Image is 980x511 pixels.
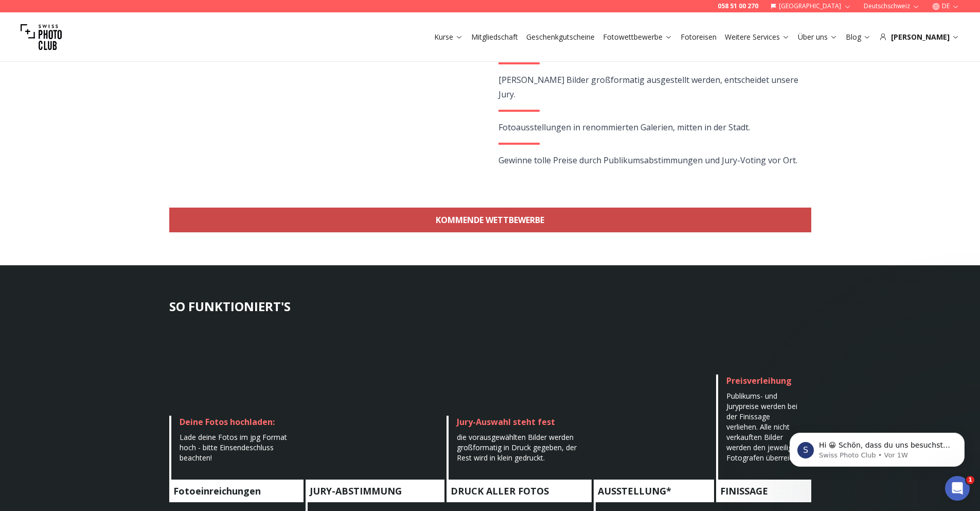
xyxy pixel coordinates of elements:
span: Preisverleihung [726,375,792,386]
span: Publikums- und Jurypreise werden bei der Finissage verliehen. Alle nicht verkauften Bilder werden... [726,391,801,463]
h4: DRUCK ALLER FOTOS [447,480,592,502]
a: Blog [846,32,871,42]
button: Mitgliedschaft [467,30,522,44]
h3: SO FUNKTIONIERT'S [169,298,811,315]
div: Deine Fotos hochladen: [180,416,295,428]
h4: Fotoeinreichungen [169,480,304,502]
a: Mitgliedschaft [471,32,518,42]
iframe: Intercom notifications Nachricht [774,411,980,483]
span: Jury-Auswahl steht fest [457,416,555,428]
button: Fotoreisen [676,30,721,44]
a: 058 51 00 270 [718,2,758,10]
h4: FINISSAGE [716,480,811,502]
div: [PERSON_NAME] [879,32,959,42]
a: Geschenkgutscheine [526,32,595,42]
button: Weitere Services [721,30,794,44]
span: Fotoausstellungen in renommierten Galerien, mitten in der Stadt. [498,122,750,133]
h4: AUSSTELLUNG* [594,480,714,502]
button: Über uns [794,30,842,44]
span: Gewinne tolle Preise durch Publikumsabstimmungen und Jury-Voting vor Ort. [498,155,797,166]
span: [PERSON_NAME] Bilder großformatig ausgestellt werden, entscheidet unsere Jury. [498,74,798,100]
button: Geschenkgutscheine [522,30,599,44]
img: Swiss photo club [21,16,62,58]
span: die vorausgewählten Bilder werden großformatig in Druck gegeben, der Rest wird in klein gedruckt. [457,432,577,463]
a: Fotoreisen [681,32,717,42]
a: Über uns [798,32,838,42]
span: 1 [966,476,974,484]
a: Weitere Services [725,32,790,42]
a: KOMMENDE WETTBEWERBE [169,208,811,232]
button: Kurse [430,30,467,44]
iframe: Intercom live chat [945,476,970,501]
button: Blog [842,30,875,44]
div: Lade deine Fotos im jpg Format hoch - bitte Einsendeschluss beachten! [180,432,295,463]
a: Fotowettbewerbe [603,32,672,42]
h4: JURY-ABSTIMMUNG [306,480,444,502]
button: Fotowettbewerbe [599,30,676,44]
a: Kurse [434,32,463,42]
